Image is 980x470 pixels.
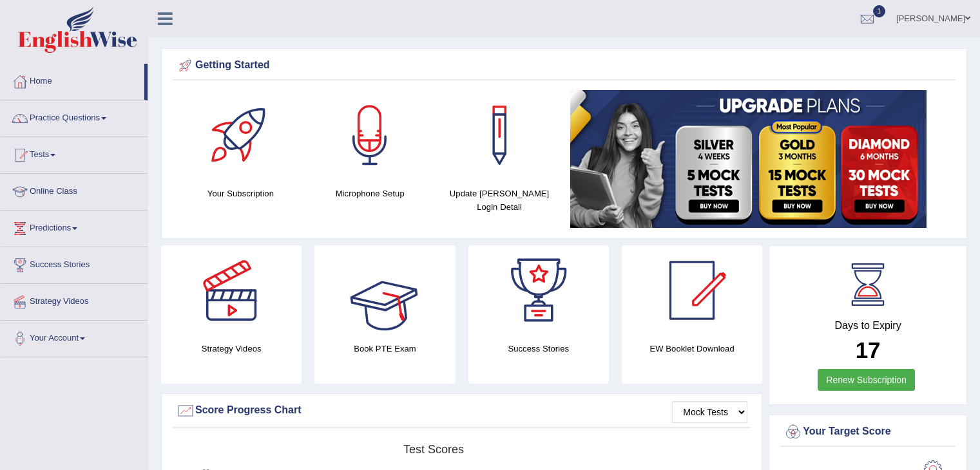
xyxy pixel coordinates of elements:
[818,369,915,391] a: Renew Subscription
[314,342,455,355] h4: Book PTE Exam
[441,187,558,214] h4: Update [PERSON_NAME] Login Detail
[1,211,148,243] a: Predictions
[176,56,952,75] div: Getting Started
[873,5,886,17] span: 1
[570,90,927,228] img: small5.jpg
[856,337,881,362] b: 17
[161,342,302,355] h4: Strategy Videos
[1,247,148,279] a: Success Stories
[1,284,148,316] a: Strategy Videos
[783,422,952,442] div: Your Target Score
[1,321,148,353] a: Your Account
[1,100,148,133] a: Practice Questions
[468,342,609,355] h4: Success Stories
[403,443,464,456] tspan: Test scores
[176,401,747,420] div: Score Progress Chart
[1,137,148,169] a: Tests
[1,64,144,96] a: Home
[182,187,299,200] h4: Your Subscription
[783,320,952,332] h4: Days to Expiry
[1,174,148,206] a: Online Class
[312,187,428,200] h4: Microphone Setup
[622,342,762,355] h4: EW Booklet Download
